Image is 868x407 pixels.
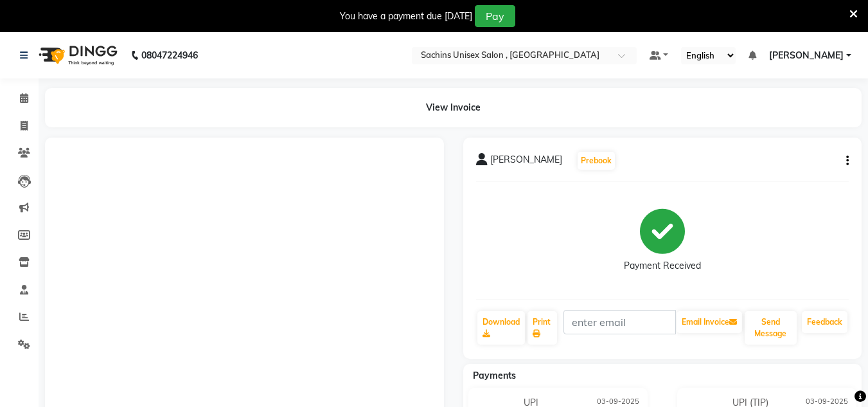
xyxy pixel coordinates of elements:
input: enter email [563,310,676,334]
span: Payments [473,370,516,381]
div: You have a payment due [DATE] [340,10,472,23]
button: Send Message [745,311,797,345]
span: [PERSON_NAME] [490,153,562,171]
img: logo [33,37,121,73]
b: 08047224946 [141,37,198,73]
button: Pay [475,5,515,27]
a: Download [477,311,525,345]
button: Email Invoice [677,311,742,333]
a: Feedback [802,311,847,333]
button: Prebook [578,152,615,170]
a: Print [527,311,557,345]
span: [PERSON_NAME] [769,49,844,62]
div: Payment Received [624,259,701,273]
div: View Invoice [45,88,862,127]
